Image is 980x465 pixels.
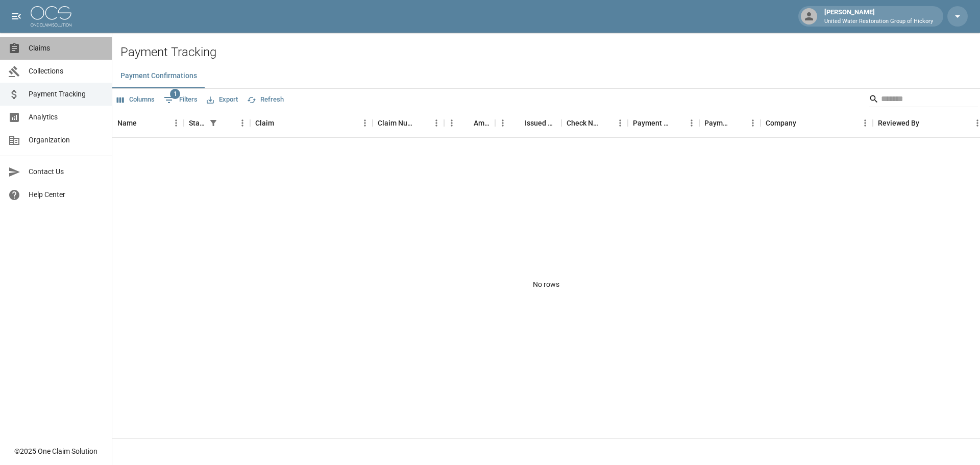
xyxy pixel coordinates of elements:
div: Payment Method [628,109,699,137]
button: Menu [857,115,873,131]
div: © 2025 One Claim Solution [14,446,97,456]
button: Sort [731,116,745,130]
div: Company [761,109,873,137]
button: Sort [414,116,429,130]
div: No rows [112,138,980,431]
div: Check Number [561,109,628,137]
div: Amount [474,109,490,137]
span: Organization [29,135,104,145]
div: Claim [255,109,274,137]
button: Menu [495,115,510,131]
button: Sort [598,116,612,130]
button: Menu [612,115,628,131]
button: Sort [919,116,934,130]
button: Refresh [244,92,286,108]
div: Issued Date [525,109,556,137]
button: Sort [670,116,684,130]
span: Collections [29,66,104,77]
span: Help Center [29,189,104,200]
button: Payment Confirmations [112,64,205,88]
div: Claim Number [373,109,444,137]
button: open drawer [6,6,27,27]
button: Menu [684,115,699,131]
div: Amount [444,109,495,137]
div: Search [869,91,978,109]
button: Sort [510,116,525,130]
div: Claim [250,109,373,137]
span: 1 [170,89,180,99]
div: Reviewed By [878,109,919,137]
div: Payment Type [699,109,761,137]
button: Sort [796,116,811,130]
div: Name [117,109,137,137]
img: ocs-logo-white-transparent.png [31,6,71,27]
div: dynamic tabs [112,64,980,88]
div: Issued Date [495,109,561,137]
button: Menu [168,115,184,131]
button: Menu [357,115,373,131]
div: Check Number [567,109,598,137]
button: Sort [220,116,235,130]
div: Claim Number [378,109,414,137]
div: Name [112,109,184,137]
button: Menu [429,115,444,131]
div: [PERSON_NAME] [820,7,937,26]
button: Show filters [161,92,200,108]
button: Sort [274,116,288,130]
button: Menu [745,115,761,131]
span: Claims [29,43,104,54]
button: Sort [459,116,474,130]
p: United Water Restoration Group of Hickory [824,17,933,26]
button: Sort [137,116,151,130]
span: Contact Us [29,166,104,177]
button: Menu [444,115,459,131]
div: Status [184,109,250,137]
button: Export [204,92,240,108]
button: Menu [235,115,250,131]
button: Select columns [114,92,157,108]
div: Status [189,109,206,137]
span: Analytics [29,112,104,123]
div: Company [766,109,796,137]
div: Payment Method [633,109,670,137]
div: Payment Type [704,109,731,137]
button: Show filters [206,116,220,130]
h2: Payment Tracking [120,45,980,60]
span: Payment Tracking [29,89,104,100]
div: 1 active filter [206,116,220,130]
